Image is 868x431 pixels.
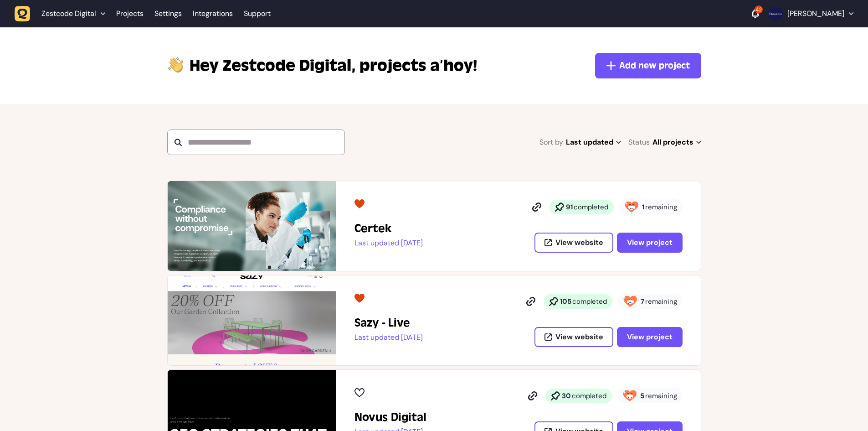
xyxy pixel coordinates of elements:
[574,203,608,212] span: completed
[534,327,613,347] button: View website
[755,5,763,14] div: 42
[354,410,426,425] h2: Novus Digital
[642,203,644,212] strong: 1
[244,9,271,18] a: Support
[560,297,571,306] strong: 105
[354,239,423,248] p: Last updated [DATE]
[41,9,96,18] span: Zestcode Digital
[628,136,650,149] span: Status
[645,391,677,400] span: remaining
[168,275,336,365] img: Sazy - Live
[534,233,613,253] button: View website
[354,316,423,330] h2: Sazy - Live
[15,5,111,22] button: Zestcode Digital
[190,55,477,77] p: projects a’hoy!
[619,59,690,72] span: Add new project
[768,6,853,21] button: [PERSON_NAME]
[116,5,144,22] a: Projects
[617,233,683,253] button: View project
[652,136,701,149] span: All projects
[167,55,184,73] img: hi-hand
[640,391,644,400] strong: 5
[645,297,677,306] span: remaining
[562,391,571,400] strong: 30
[572,391,606,400] span: completed
[190,55,356,77] span: Zestcode Digital
[566,203,573,212] strong: 91
[539,136,563,149] span: Sort by
[768,6,783,21] img: Harry Robinson
[595,53,701,78] button: Add new project
[566,136,621,149] span: Last updated
[787,9,844,18] p: [PERSON_NAME]
[627,332,673,342] span: View project
[555,239,603,246] span: View website
[645,203,677,212] span: remaining
[641,297,644,306] strong: 7
[193,5,233,22] a: Integrations
[154,5,182,22] a: Settings
[572,297,607,306] span: completed
[617,327,683,347] button: View project
[168,181,336,271] img: Certek
[555,333,603,341] span: View website
[354,221,423,236] h2: Certek
[354,333,423,342] p: Last updated [DATE]
[627,238,673,247] span: View project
